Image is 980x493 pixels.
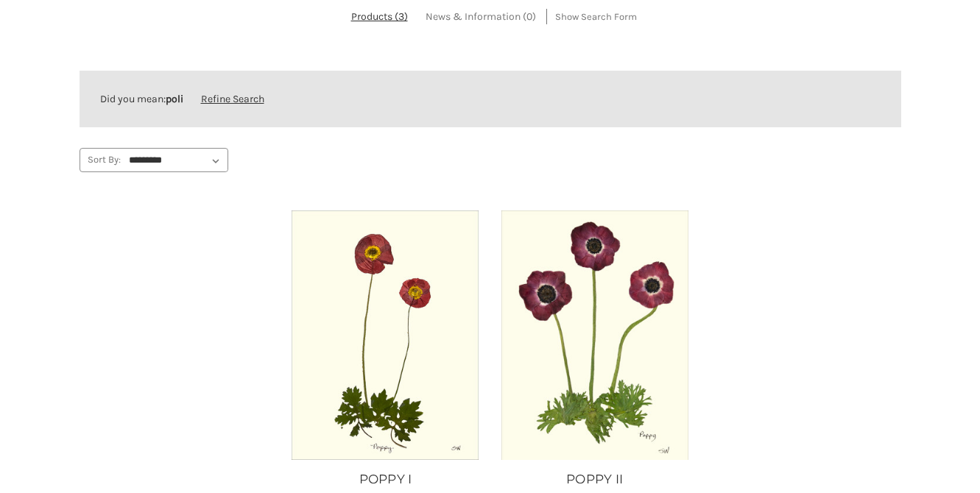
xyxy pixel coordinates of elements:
[500,210,689,460] img: Unframed
[166,93,183,105] strong: poli
[80,149,121,171] label: Sort By:
[289,470,482,489] a: POPPY I, Price range from $49.99 to $434.99
[291,210,480,460] a: POPPY I, Price range from $49.99 to $434.99
[498,470,691,489] a: POPPY II, Price range from $49.99 to $434.99
[500,210,689,460] a: POPPY II, Price range from $49.99 to $434.99
[426,10,536,23] span: News & Information (0)
[351,10,408,23] span: Products (3)
[100,91,881,107] div: Did you mean:
[291,210,480,460] img: Unframed
[201,93,264,105] a: Refine Search
[555,10,637,24] span: Show Search Form
[555,9,637,24] a: Hide Search Form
